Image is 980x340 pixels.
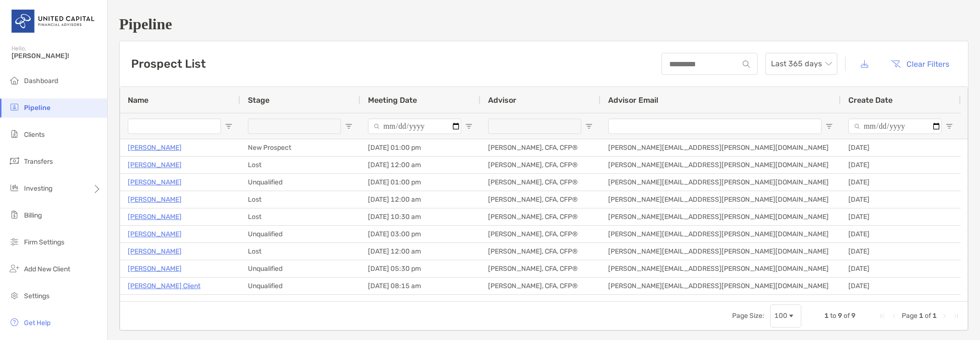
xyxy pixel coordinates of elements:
[128,280,200,292] a: [PERSON_NAME] Client
[240,208,360,225] div: Lost
[9,128,20,140] img: clients icon
[128,211,182,223] a: [PERSON_NAME]
[128,263,182,275] a: [PERSON_NAME]
[12,52,101,60] span: [PERSON_NAME]!
[119,15,968,33] h1: Pipeline
[841,260,961,277] div: [DATE]
[600,260,841,277] div: [PERSON_NAME][EMAIL_ADDRESS][PERSON_NAME][DOMAIN_NAME]
[932,312,937,320] span: 1
[600,243,841,260] div: [PERSON_NAME][EMAIL_ADDRESS][PERSON_NAME][DOMAIN_NAME]
[9,290,20,301] img: settings icon
[771,53,832,74] span: Last 365 days
[600,174,841,191] div: [PERSON_NAME][EMAIL_ADDRESS][PERSON_NAME][DOMAIN_NAME]
[890,312,898,320] div: Previous Page
[480,208,600,225] div: [PERSON_NAME], CFA, CFP®
[608,119,821,134] input: Advisor Email Filter Input
[24,158,53,166] span: Transfers
[131,57,206,71] h3: Prospect List
[841,191,961,208] div: [DATE]
[600,191,841,208] div: [PERSON_NAME][EMAIL_ADDRESS][PERSON_NAME][DOMAIN_NAME]
[9,316,20,328] img: get-help icon
[24,211,42,219] span: Billing
[480,260,600,277] div: [PERSON_NAME], CFA, CFP®
[919,312,923,320] span: 1
[848,96,893,105] span: Create Date
[879,312,886,320] div: First Page
[841,139,961,156] div: [DATE]
[128,96,148,105] span: Name
[240,174,360,191] div: Unqualified
[9,101,20,113] img: pipeline icon
[360,191,480,208] div: [DATE] 12:00 am
[240,278,360,294] div: Unqualified
[902,312,918,320] span: Page
[480,226,600,243] div: [PERSON_NAME], CFA, CFP®
[600,208,841,225] div: [PERSON_NAME][EMAIL_ADDRESS][PERSON_NAME][DOMAIN_NAME]
[360,208,480,225] div: [DATE] 10:30 am
[128,176,182,188] p: [PERSON_NAME]
[9,236,20,247] img: firm-settings icon
[240,243,360,260] div: Lost
[838,312,842,320] span: 9
[883,53,956,74] button: Clear Filters
[480,191,600,208] div: [PERSON_NAME], CFA, CFP®
[851,312,856,320] span: 9
[824,312,829,320] span: 1
[465,122,473,130] button: Open Filter Menu
[24,104,50,112] span: Pipeline
[841,157,961,173] div: [DATE]
[24,238,64,246] span: Firm Settings
[480,139,600,156] div: [PERSON_NAME], CFA, CFP®
[585,122,593,130] button: Open Filter Menu
[240,157,360,173] div: Lost
[24,292,49,300] span: Settings
[24,319,50,327] span: Get Help
[368,96,417,105] span: Meeting Date
[360,157,480,173] div: [DATE] 12:00 am
[24,131,45,139] span: Clients
[480,243,600,260] div: [PERSON_NAME], CFA, CFP®
[345,122,353,130] button: Open Filter Menu
[360,174,480,191] div: [DATE] 01:00 pm
[841,278,961,294] div: [DATE]
[24,265,70,273] span: Add New Client
[128,245,182,257] a: [PERSON_NAME]
[360,139,480,156] div: [DATE] 01:00 pm
[844,312,850,320] span: of
[240,260,360,277] div: Unqualified
[360,278,480,294] div: [DATE] 08:15 am
[480,174,600,191] div: [PERSON_NAME], CFA, CFP®
[600,139,841,156] div: [PERSON_NAME][EMAIL_ADDRESS][PERSON_NAME][DOMAIN_NAME]
[841,174,961,191] div: [DATE]
[770,304,801,328] div: Page Size
[9,263,20,274] img: add_new_client icon
[830,312,836,320] span: to
[240,139,360,156] div: New Prospect
[600,226,841,243] div: [PERSON_NAME][EMAIL_ADDRESS][PERSON_NAME][DOMAIN_NAME]
[128,142,182,154] a: [PERSON_NAME]
[360,243,480,260] div: [DATE] 12:00 am
[9,182,20,194] img: investing icon
[841,208,961,225] div: [DATE]
[128,119,221,134] input: Name Filter Input
[9,74,20,86] img: dashboard icon
[24,184,52,193] span: Investing
[600,157,841,173] div: [PERSON_NAME][EMAIL_ADDRESS][PERSON_NAME][DOMAIN_NAME]
[848,119,942,134] input: Create Date Filter Input
[128,228,182,240] a: [PERSON_NAME]
[841,226,961,243] div: [DATE]
[9,209,20,220] img: billing icon
[9,155,20,167] img: transfers icon
[240,226,360,243] div: Unqualified
[128,159,182,171] a: [PERSON_NAME]
[925,312,931,320] span: of
[608,96,658,105] span: Advisor Email
[225,122,233,130] button: Open Filter Menu
[360,226,480,243] div: [DATE] 03:00 pm
[128,194,182,206] p: [PERSON_NAME]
